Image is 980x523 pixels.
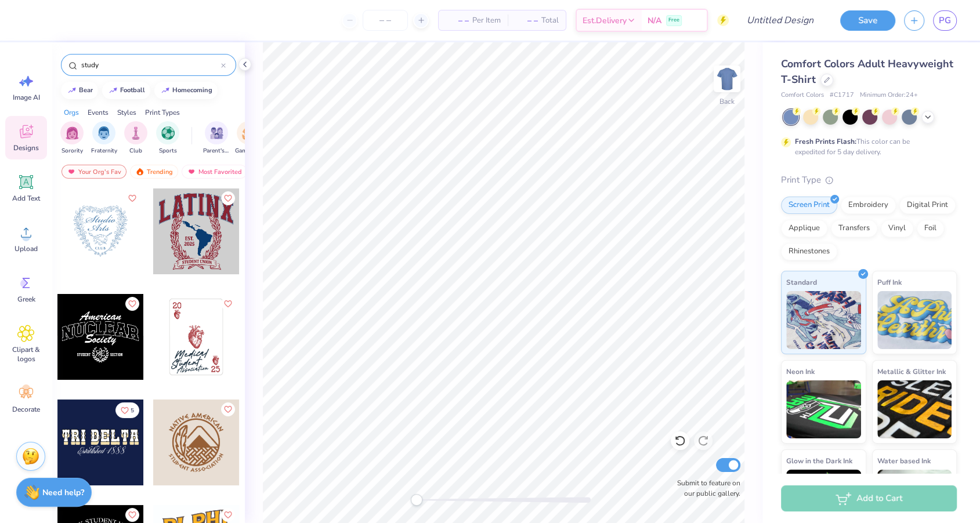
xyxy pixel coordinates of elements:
[840,10,895,31] button: Save
[60,121,84,155] button: filter button
[156,121,179,155] button: filter button
[668,16,679,24] span: Free
[899,197,956,214] div: Digital Print
[472,14,501,27] span: Per Item
[719,96,735,107] div: Back
[781,90,824,100] span: Comfort Colors
[91,121,117,155] div: filter for Fraternity
[131,408,134,413] span: 5
[62,165,126,179] div: Your Org's Fav
[67,168,76,176] img: most_fav.gif
[363,10,408,31] input: – –
[877,365,946,377] span: Metallic & Glitter Ink
[235,121,262,155] button: filter button
[830,90,854,100] span: # C1717
[411,494,422,506] div: Accessibility label
[221,191,235,205] button: Like
[203,121,230,155] button: filter button
[877,291,952,349] img: Puff Ink
[13,93,40,102] span: Image AI
[583,14,627,27] span: Est. Delivery
[156,121,179,155] div: filter for Sports
[66,126,79,140] img: Sorority Image
[124,121,147,155] div: filter for Club
[7,345,45,364] span: Clipart & logos
[42,487,84,498] strong: Need help?
[17,295,35,304] span: Greek
[235,121,262,155] div: filter for Game Day
[64,107,79,118] div: Orgs
[109,87,118,94] img: trend_line.gif
[648,14,661,27] span: N/A
[841,197,896,214] div: Embroidery
[102,82,150,99] button: football
[877,276,902,288] span: Puff Ink
[781,197,837,214] div: Screen Print
[786,380,861,438] img: Neon Ink
[235,147,262,155] span: Game Day
[860,90,918,100] span: Minimum Order: 24 +
[917,220,944,237] div: Foil
[129,147,142,155] span: Club
[933,10,957,31] a: PG
[12,194,40,203] span: Add Text
[129,126,142,140] img: Club Image
[187,168,196,176] img: most_fav.gif
[91,121,117,155] button: filter button
[91,147,117,155] span: Fraternity
[161,87,170,94] img: trend_line.gif
[795,136,938,157] div: This color can be expedited for 5 day delivery.
[242,126,255,140] img: Game Day Image
[877,380,952,438] img: Metallic & Glitter Ink
[79,87,93,93] div: bear
[120,87,145,93] div: football
[939,14,951,27] span: PG
[62,147,83,155] span: Sorority
[154,82,218,99] button: homecoming
[117,107,136,118] div: Styles
[15,244,38,253] span: Upload
[786,291,861,349] img: Standard
[781,220,827,237] div: Applique
[97,126,110,140] img: Fraternity Image
[88,107,109,118] div: Events
[221,508,235,522] button: Like
[161,126,175,140] img: Sports Image
[182,165,247,179] div: Most Favorited
[145,107,180,118] div: Print Types
[541,14,559,27] span: Total
[786,455,852,467] span: Glow in the Dark Ink
[737,9,823,32] input: Untitled Design
[881,220,913,237] div: Vinyl
[135,168,144,176] img: trending.gif
[221,297,235,311] button: Like
[61,82,98,99] button: bear
[671,478,740,499] label: Submit to feature on our public gallery.
[781,173,957,187] div: Print Type
[786,365,815,377] span: Neon Ink
[715,67,739,90] img: Back
[125,191,139,205] button: Like
[130,165,178,179] div: Trending
[115,402,139,418] button: Like
[210,126,223,140] img: Parent's Weekend Image
[125,297,139,311] button: Like
[203,147,230,155] span: Parent's Weekend
[446,14,469,27] span: – –
[831,220,877,237] div: Transfers
[80,59,221,71] input: Try "Alpha"
[13,143,39,152] span: Designs
[786,276,817,288] span: Standard
[60,121,84,155] div: filter for Sorority
[781,243,837,260] div: Rhinestones
[795,137,856,146] strong: Fresh Prints Flash:
[125,508,139,522] button: Like
[12,405,40,414] span: Decorate
[203,121,230,155] div: filter for Parent's Weekend
[67,87,77,94] img: trend_line.gif
[124,121,147,155] button: filter button
[515,14,538,27] span: – –
[781,57,953,86] span: Comfort Colors Adult Heavyweight T-Shirt
[221,402,235,416] button: Like
[172,87,212,93] div: homecoming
